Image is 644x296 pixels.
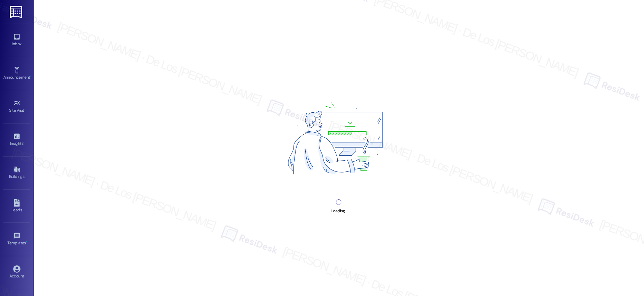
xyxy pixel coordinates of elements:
[3,263,30,281] a: Account
[3,230,30,248] a: Templates •
[3,98,30,116] a: Site Visit •
[3,31,30,49] a: Inbox
[26,240,27,244] span: •
[3,164,30,182] a: Buildings
[3,131,30,149] a: Insights •
[30,74,31,79] span: •
[10,6,24,18] img: ResiDesk Logo
[331,208,346,215] div: Loading...
[3,197,30,215] a: Leads
[23,140,24,145] span: •
[24,107,25,112] span: •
